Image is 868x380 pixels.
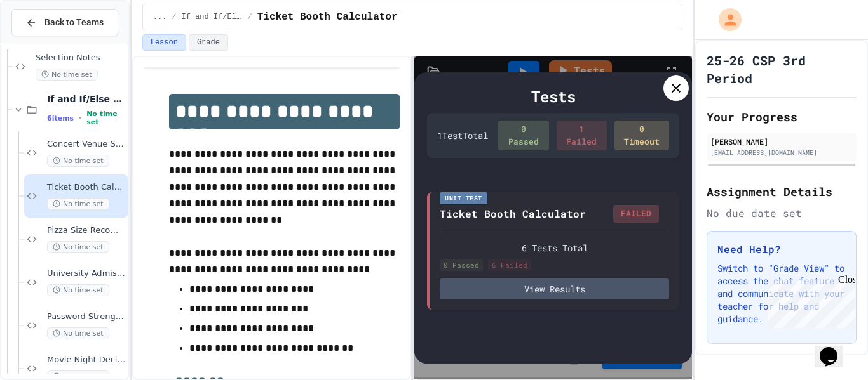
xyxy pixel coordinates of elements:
[763,274,855,328] iframe: chat widget
[710,148,853,157] div: [EMAIL_ADDRESS][DOMAIN_NAME]
[707,206,857,221] div: No due date set
[47,284,109,296] span: No time set
[172,12,176,22] span: /
[47,139,126,150] span: Concert Venue Selector
[248,12,252,22] span: /
[47,182,126,193] span: Ticket Booth Calculator
[717,242,846,257] h3: Need Help?
[47,225,126,236] span: Pizza Size Recommender
[47,241,109,253] span: No time set
[498,121,548,150] div: 0 Passed
[710,136,853,147] div: [PERSON_NAME]
[36,53,126,63] span: Selection Notes
[47,114,74,122] span: 6 items
[142,34,186,51] button: Lesson
[613,205,659,223] div: FAILED
[79,113,81,123] span: •
[153,12,167,22] span: ...
[557,121,607,150] div: 1 Failed
[614,121,669,150] div: 0 Timeout
[707,51,857,87] h1: 25-26 CSP 3rd Period
[36,69,98,81] span: No time set
[427,85,679,108] div: Tests
[47,198,109,210] span: No time set
[44,16,104,29] span: Back to Teams
[440,259,483,272] div: 0 Passed
[440,206,586,221] div: Ticket Booth Calculator
[5,5,88,81] div: Chat with us now!Close
[11,9,118,36] button: Back to Teams
[440,192,487,204] div: Unit Test
[189,34,228,51] button: Grade
[47,355,126,365] span: Movie Night Decider
[47,93,126,105] span: If and If/Else Assignments
[707,183,857,200] h2: Assignment Details
[815,329,855,367] iframe: chat widget
[488,259,531,272] div: 6 Failed
[707,108,857,126] h2: Your Progress
[257,10,398,25] span: Ticket Booth Calculator
[440,278,669,299] button: View Results
[705,5,745,34] div: My Account
[437,129,488,142] div: 1 Test Total
[717,262,846,325] p: Switch to "Grade View" to access the chat feature and communicate with your teacher for help and ...
[86,110,126,126] span: No time set
[47,268,126,279] span: University Admission Portal
[47,155,109,167] span: No time set
[47,327,109,339] span: No time set
[47,311,126,322] span: Password Strength Checker
[440,241,669,254] div: 6 Tests Total
[182,12,243,22] span: If and If/Else Assignments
